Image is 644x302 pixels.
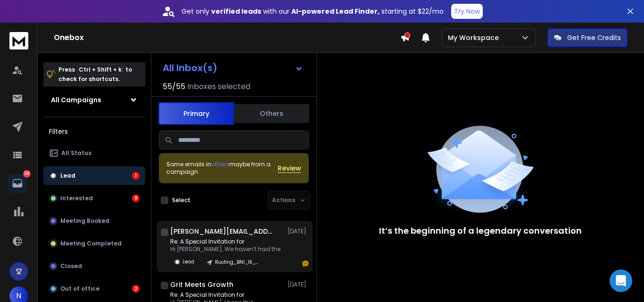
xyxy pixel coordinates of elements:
[278,163,301,173] button: Review
[155,58,311,77] button: All Inbox(s)
[547,28,627,47] button: Get Free Credits
[234,103,309,124] button: Others
[163,63,217,73] h1: All Inbox(s)
[60,285,99,293] p: Out of office
[51,95,101,105] h1: All Campaigns
[60,195,93,202] p: Interested
[166,161,278,176] div: Some emails in maybe from a campaign
[54,32,400,43] h1: Onebox
[43,166,145,185] button: Lead1
[567,33,621,42] p: Get Free Credits
[211,160,229,168] span: others
[158,102,234,125] button: Primary
[23,170,31,178] p: 34
[132,195,140,202] div: 9
[379,224,582,237] p: It’s the beginning of a legendary conversation
[170,245,281,253] p: Hi [PERSON_NAME], We haven’t had the
[288,281,309,288] p: [DATE]
[451,4,483,19] button: Try Now
[9,32,28,49] img: logo
[61,149,91,157] p: All Status
[77,64,123,75] span: Ctrl + Shift + k
[60,240,122,247] p: Meeting Completed
[288,228,309,235] p: [DATE]
[215,259,260,266] p: Roofing_BNI_1K_ManavID_Podcast-V1
[43,144,145,163] button: All Status
[454,7,480,16] p: Try Now
[8,174,27,193] a: 34
[43,189,145,208] button: Interested9
[187,81,250,92] h3: Inboxes selected
[43,125,145,138] h3: Filters
[60,262,82,270] p: Closed
[132,285,140,293] div: 2
[60,217,109,225] p: Meeting Booked
[132,172,140,180] div: 1
[172,196,190,204] label: Select
[43,257,145,276] button: Closed
[43,212,145,230] button: Meeting Booked
[170,291,266,299] p: Re: A Special Invitation for
[170,238,281,245] p: Re: A Special Invitation for
[58,65,132,84] p: Press to check for shortcuts.
[211,7,261,16] strong: verified leads
[448,33,503,42] p: My Workspace
[182,258,194,265] p: Lead
[170,227,274,236] h1: [PERSON_NAME][EMAIL_ADDRESS][DOMAIN_NAME]
[170,280,233,289] h1: Grit Meets Growth
[163,81,185,92] span: 55 / 55
[291,7,380,16] strong: AI-powered Lead Finder,
[610,269,632,292] div: Open Intercom Messenger
[182,7,444,16] p: Get only with our starting at $22/mo
[43,90,145,109] button: All Campaigns
[60,172,75,180] p: Lead
[43,279,145,298] button: Out of office2
[43,234,145,253] button: Meeting Completed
